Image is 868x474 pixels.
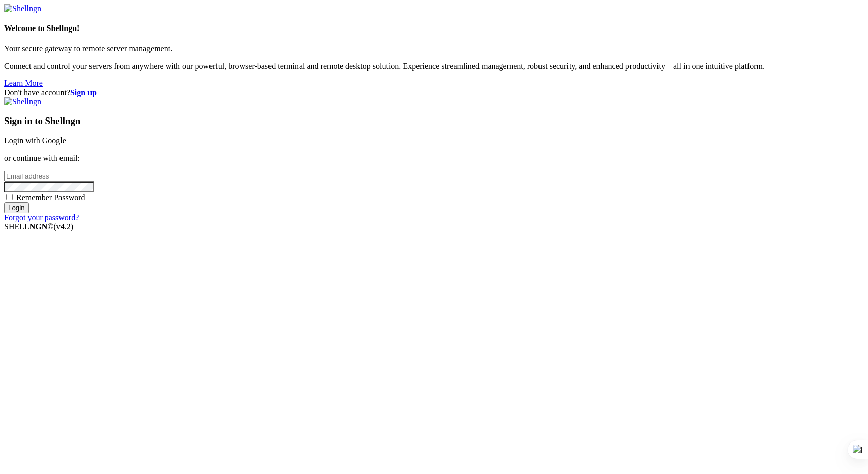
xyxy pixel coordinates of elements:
input: Email address [4,171,94,182]
span: Remember Password [16,193,85,202]
img: Shellngn [4,97,41,106]
a: Forgot your password? [4,213,79,222]
a: Login with Google [4,136,66,145]
h3: Sign in to Shellngn [4,115,864,127]
p: Your secure gateway to remote server management. [4,44,864,53]
a: Learn More [4,79,43,87]
div: Don't have account? [4,88,864,97]
a: Sign up [70,88,97,97]
input: Remember Password [6,194,13,200]
span: SHELL © [4,222,73,231]
input: Login [4,202,29,213]
h4: Welcome to Shellngn! [4,24,864,33]
p: or continue with email: [4,154,864,163]
b: NGN [29,222,48,231]
img: Shellngn [4,4,41,13]
span: 4.2.0 [54,222,74,231]
p: Connect and control your servers from anywhere with our powerful, browser-based terminal and remo... [4,62,864,71]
